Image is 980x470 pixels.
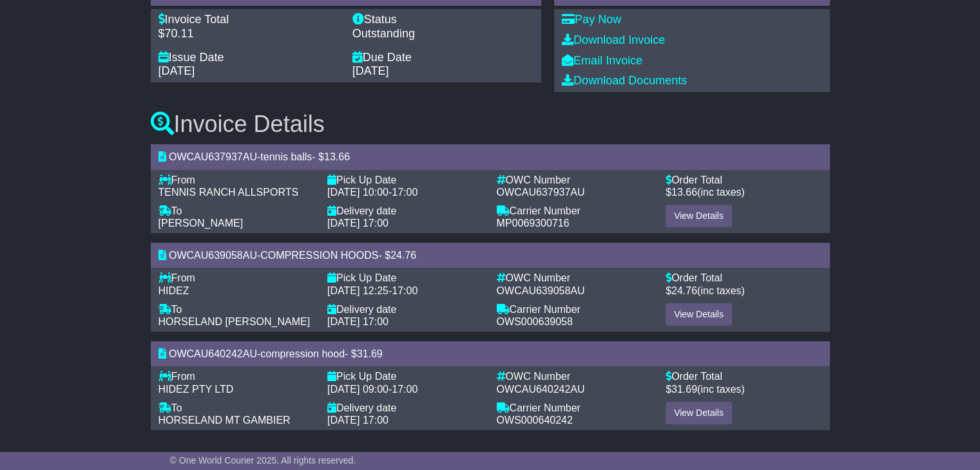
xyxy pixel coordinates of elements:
[392,384,418,395] span: 17:00
[327,384,389,395] span: [DATE] 09:00
[671,384,697,395] span: 31.69
[169,151,257,162] span: OWCAU637937AU
[159,51,340,65] div: Issue Date
[327,383,484,395] div: -
[159,13,340,27] div: Invoice Total
[497,415,573,426] span: OWS000640242
[671,285,697,296] span: 24.76
[159,285,189,296] span: HIDEZ
[666,285,822,297] div: $ (inc taxes)
[327,316,389,327] span: [DATE] 17:00
[327,402,484,414] div: Delivery date
[159,27,340,41] div: $70.11
[260,250,378,261] span: COMPRESSION HOODS
[159,415,291,426] span: HORSELAND MT GAMBIER
[666,186,822,198] div: $ (inc taxes)
[666,303,732,326] a: View Details
[352,27,533,41] div: Outstanding
[666,370,822,382] div: Order Total
[497,174,653,186] div: OWC Number
[497,384,585,395] span: OWCAU640242AU
[497,370,653,382] div: OWC Number
[352,13,533,27] div: Status
[151,111,830,137] h3: Invoice Details
[327,174,484,186] div: Pick Up Date
[497,205,653,217] div: Carrier Number
[159,174,315,186] div: From
[159,218,244,229] span: [PERSON_NAME]
[392,285,418,296] span: 17:00
[159,402,315,414] div: To
[159,64,340,79] div: [DATE]
[327,186,484,198] div: -
[666,383,822,395] div: $ (inc taxes)
[352,51,533,65] div: Due Date
[666,174,822,186] div: Order Total
[666,205,732,227] a: View Details
[159,187,299,198] span: TENNIS RANCH ALLSPORTS
[671,187,697,198] span: 13.66
[562,54,642,67] a: Email Invoice
[327,285,389,296] span: [DATE] 12:25
[159,370,315,382] div: From
[327,218,389,229] span: [DATE] 17:00
[497,303,653,315] div: Carrier Number
[260,348,345,359] span: compression hood
[169,250,257,261] span: OWCAU639058AU
[170,455,356,465] span: © One World Courier 2025. All rights reserved.
[159,272,315,284] div: From
[562,33,665,46] a: Download Invoice
[392,187,418,198] span: 17:00
[562,74,687,87] a: Download Documents
[327,272,484,284] div: Pick Up Date
[151,243,830,268] div: - - $
[327,187,389,198] span: [DATE] 10:00
[159,316,311,327] span: HORSELAND [PERSON_NAME]
[390,250,416,261] span: 24.76
[327,285,484,297] div: -
[497,218,570,229] span: MP0069300716
[352,64,533,79] div: [DATE]
[327,303,484,315] div: Delivery date
[357,348,383,359] span: 31.69
[159,303,315,315] div: To
[169,348,257,359] span: OWCAU640242AU
[327,415,389,426] span: [DATE] 17:00
[497,187,585,198] span: OWCAU637937AU
[666,272,822,284] div: Order Total
[159,205,315,217] div: To
[151,341,830,366] div: - - $
[497,316,573,327] span: OWS000639058
[327,370,484,382] div: Pick Up Date
[497,272,653,284] div: OWC Number
[159,384,234,395] span: HIDEZ PTY LTD
[666,402,732,424] a: View Details
[497,402,653,414] div: Carrier Number
[562,13,621,26] a: Pay Now
[324,151,350,162] span: 13.66
[260,151,312,162] span: tennis balls
[151,144,830,169] div: - - $
[327,205,484,217] div: Delivery date
[497,285,585,296] span: OWCAU639058AU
